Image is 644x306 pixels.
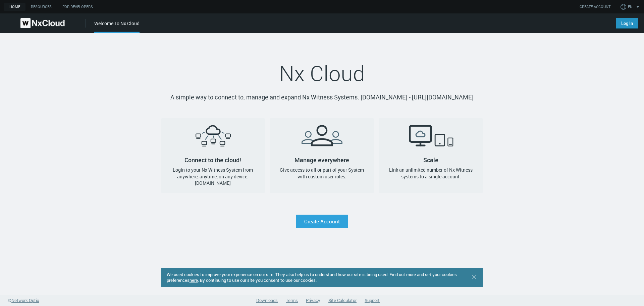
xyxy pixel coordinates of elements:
[328,297,357,303] a: Site Calculator
[616,18,638,29] a: Log In
[161,93,483,102] p: A simple way to connect to, manage and expand Nx Witness Systems. [DOMAIN_NAME] - [URL][DOMAIN_NAME]
[256,297,278,303] a: Downloads
[4,3,25,11] a: home
[11,297,39,303] span: Network Optix
[8,297,39,304] a: ©Network Optix
[57,3,98,11] a: For Developers
[275,167,368,180] h4: Give access to all or part of your System with custom user roles.
[167,167,260,186] h4: Login to your Nx Witness System from anywhere, anytime, on any device. [DOMAIN_NAME]
[384,167,477,180] h4: Link an unlimited number of Nx Witness systems to a single account.
[379,118,483,193] a: ScaleLink an unlimited number of Nx Witness systems to a single account.
[619,1,642,12] button: EN
[270,118,374,193] a: Manage everywhereGive access to all or part of your System with custom user roles.
[270,118,374,160] h2: Manage everywhere
[161,118,265,193] a: Connect to the cloud!Login to your Nx Witness System from anywhere, anytime, on any device. [DOMA...
[286,297,298,303] a: Terms
[161,118,265,160] h2: Connect to the cloud!
[198,277,317,283] span: . By continuing to use our site you consent to use our cookies.
[628,4,633,10] span: EN
[25,3,57,11] a: Resources
[190,277,198,283] a: here
[279,59,365,88] span: Nx Cloud
[167,271,457,283] span: We used cookies to improve your experience on our site. They also help us to understand how our s...
[306,297,320,303] a: Privacy
[365,297,380,303] a: Support
[580,4,610,10] a: CREATE ACCOUNT
[20,18,65,28] img: Nx Cloud logo
[94,20,140,33] div: Welcome To Nx Cloud
[296,215,348,228] a: Create Account
[379,118,483,160] h2: Scale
